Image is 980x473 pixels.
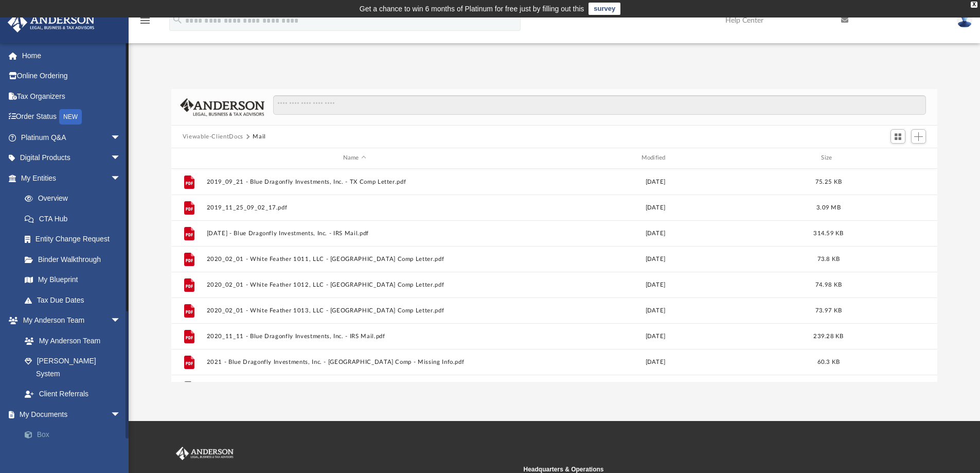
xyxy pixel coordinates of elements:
span: arrow_drop_down [111,148,131,169]
div: [DATE] [507,306,804,315]
span: 3.09 MB [816,204,841,210]
button: 2020_02_01 - White Feather 1012, LLC - [GEOGRAPHIC_DATA] Comp Letter.pdf [206,282,503,288]
button: 2020_02_01 - White Feather 1011, LLC - [GEOGRAPHIC_DATA] Comp Letter.pdf [206,256,503,262]
button: Mail [253,132,266,142]
span: 60.3 KB [817,359,840,364]
a: My Anderson Teamarrow_drop_down [7,310,131,331]
a: My Anderson Team [14,330,126,351]
a: Entity Change Request [14,229,136,250]
div: Size [808,153,849,163]
div: [DATE] [507,357,804,366]
div: [DATE] [507,203,804,212]
button: Add [911,129,926,144]
a: Order StatusNEW [7,107,136,128]
div: [DATE] [507,254,804,264]
button: [DATE] - Blue Dragonfly Investments, Inc. - IRS Mail.pdf [206,230,503,237]
a: menu [139,20,151,27]
input: Search files and folders [273,95,926,115]
a: My Entitiesarrow_drop_down [7,168,136,188]
span: arrow_drop_down [111,168,131,189]
img: Anderson Advisors Platinum Portal [5,12,98,32]
button: Viewable-ClientDocs [183,132,243,142]
span: 74.98 KB [815,282,842,287]
button: 2020_02_01 - White Feather 1013, LLC - [GEOGRAPHIC_DATA] Comp Letter.pdf [206,307,503,314]
span: arrow_drop_down [111,404,131,425]
button: Switch to Grid View [890,129,906,144]
span: 75.25 KB [815,179,842,184]
span: arrow_drop_down [111,127,131,148]
a: Client Referrals [14,384,131,405]
span: 73.8 KB [817,256,840,261]
a: Home [7,45,136,66]
span: 239.28 KB [813,333,843,339]
img: Anderson Advisors Platinum Portal [174,447,236,460]
button: 2021 - Blue Dragonfly Investments, Inc. - [GEOGRAPHIC_DATA] Comp - Missing Info.pdf [206,359,503,365]
button: 2020_11_11 - Blue Dragonfly Investments, Inc. - IRS Mail.pdf [206,333,503,340]
a: Digital Productsarrow_drop_down [7,148,136,168]
a: [PERSON_NAME] System [14,351,131,384]
a: Platinum Q&Aarrow_drop_down [7,127,136,148]
img: User Pic [957,13,972,28]
button: 2019_09_21 - Blue Dragonfly Investments, Inc. - TX Comp Letter.pdf [206,179,503,185]
div: [DATE] [507,177,804,186]
div: close [971,2,977,8]
a: My Blueprint [14,270,131,290]
i: menu [139,14,151,27]
a: survey [589,3,620,15]
div: [DATE] [507,280,804,289]
div: [DATE] [507,331,804,341]
div: Modified [507,153,803,163]
span: 314.59 KB [813,230,843,236]
a: Tax Organizers [7,86,136,107]
div: Get a chance to win 6 months of Platinum for free just by filling out this [360,3,584,15]
a: Tax Due Dates [14,290,136,310]
i: search [172,14,183,25]
a: Overview [14,188,136,209]
a: Binder Walkthrough [14,249,136,270]
a: CTA Hub [14,208,136,229]
a: Box [14,425,136,445]
button: 2019_11_25_09_02_17.pdf [206,204,503,211]
a: Online Ordering [7,66,136,86]
div: id [853,153,925,163]
div: [DATE] [507,229,804,238]
span: arrow_drop_down [111,310,131,331]
div: grid [171,169,938,382]
span: 73.97 KB [815,307,842,313]
div: Name [206,153,502,163]
div: id [176,153,202,163]
a: My Documentsarrow_drop_down [7,404,136,425]
div: NEW [59,109,82,125]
